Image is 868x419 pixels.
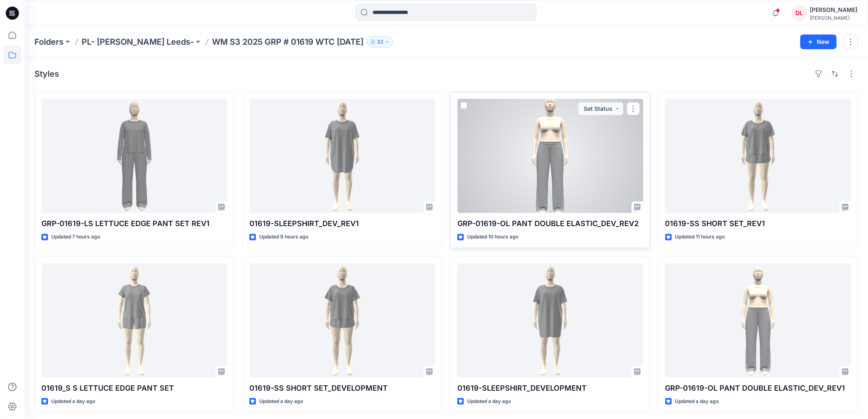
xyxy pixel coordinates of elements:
a: 01619-SLEEPSHIRT_DEV_REV1 [249,99,435,213]
p: 01619-SLEEPSHIRT_DEV_REV1 [249,218,435,229]
a: GRP-01619-LS LETTUCE EDGE PANT SET REV1 [41,99,227,213]
p: WM S3 2025 GRP # 01619 WTC [DATE] [212,36,363,48]
p: GRP-01619-OL PANT DOUBLE ELASTIC_DEV_REV1 [665,382,851,394]
p: 01619-SS SHORT SET_DEVELOPMENT [249,382,435,394]
p: Updated a day ago [467,397,511,406]
p: GRP-01619-OL PANT DOUBLE ELASTIC_DEV_REV2 [457,218,643,229]
div: DL [792,6,807,21]
p: Updated a day ago [51,397,95,406]
p: 32 [377,37,383,46]
p: Updated 10 hours ago [467,233,519,241]
p: Updated 9 hours ago [259,233,308,241]
p: Updated a day ago [675,397,719,406]
p: 01619-SLEEPSHIRT_DEVELOPMENT [457,382,643,394]
div: [PERSON_NAME] [810,15,858,21]
a: PL- [PERSON_NAME] Leeds- [82,36,194,48]
button: New [800,34,837,49]
a: 01619-SS SHORT SET_DEVELOPMENT [249,263,435,378]
a: 01619_S S LETTUCE EDGE PANT SET [41,263,227,378]
p: 01619-SS SHORT SET_REV1 [665,218,851,229]
p: Updated 7 hours ago [51,233,100,241]
a: 01619-SS SHORT SET_REV1 [665,99,851,213]
a: GRP-01619-OL PANT DOUBLE ELASTIC_DEV_REV1 [665,263,851,378]
p: Updated a day ago [259,397,303,406]
div: [PERSON_NAME] [810,5,858,15]
p: GRP-01619-LS LETTUCE EDGE PANT SET REV1 [41,218,227,229]
a: 01619-SLEEPSHIRT_DEVELOPMENT [457,263,643,378]
a: Folders [34,36,64,48]
h4: Styles [34,69,59,79]
p: Updated 11 hours ago [675,233,725,241]
p: 01619_S S LETTUCE EDGE PANT SET [41,382,227,394]
a: GRP-01619-OL PANT DOUBLE ELASTIC_DEV_REV2 [457,99,643,213]
button: 32 [367,36,393,48]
